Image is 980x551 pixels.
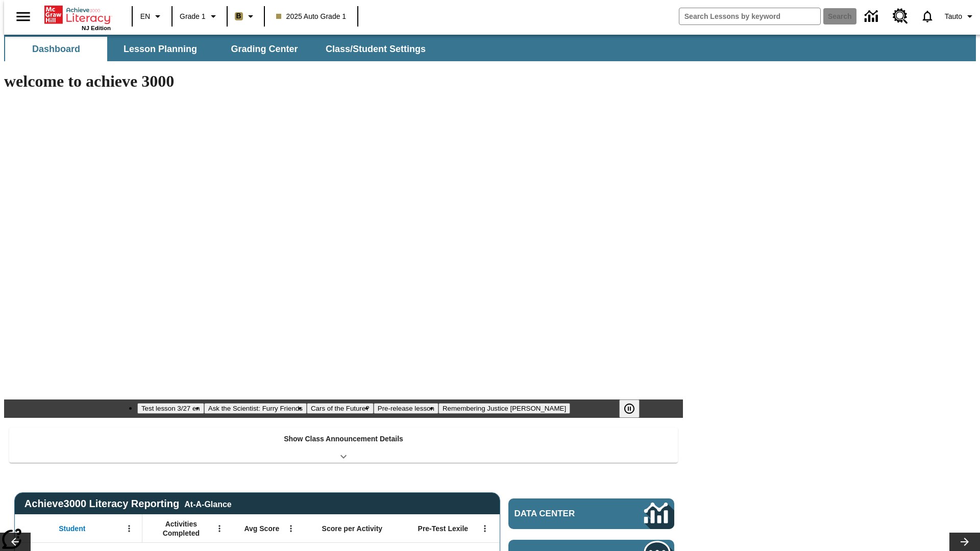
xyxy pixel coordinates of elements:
[236,10,241,22] span: B
[374,403,438,414] button: Slide 4 Pre-release lesson
[284,434,403,444] p: Show Class Announcement Details
[508,498,674,529] a: Data Center
[438,403,570,414] button: Slide 5 Remembering Justice O'Connor
[180,11,206,22] span: Grade 1
[945,11,962,22] span: Tauto
[477,521,493,536] button: Open Menu
[307,403,374,414] button: Slide 3 Cars of the Future?
[949,533,980,551] button: Lesson carousel, Next
[109,37,211,61] button: Lesson Planning
[941,7,980,26] button: Profile/Settings
[121,521,137,536] button: Open Menu
[514,509,610,519] span: Data Center
[5,37,107,61] button: Dashboard
[148,519,215,538] span: Activities Completed
[8,2,38,32] button: Open side menu
[59,524,85,533] span: Student
[418,524,469,533] span: Pre-Test Lexile
[213,37,315,61] button: Grading Center
[859,3,887,31] a: Data Center
[283,521,299,536] button: Open Menu
[276,11,347,22] span: 2025 Auto Grade 1
[322,524,383,533] span: Score per Activity
[140,11,150,22] span: EN
[619,399,640,418] button: Pause
[887,3,914,30] a: Resource Center, Will open in new tab
[44,4,111,31] div: Home
[137,403,204,414] button: Slide 1 Test lesson 3/27 en
[231,7,261,26] button: Boost Class color is light brown. Change class color
[244,524,279,533] span: Avg Score
[914,3,941,30] a: Notifications
[317,37,434,61] button: Class/Student Settings
[44,5,111,25] a: Home
[4,37,435,61] div: SubNavbar
[204,403,307,414] button: Slide 2 Ask the Scientist: Furry Friends
[4,35,976,61] div: SubNavbar
[24,498,232,510] span: Achieve3000 Literacy Reporting
[9,428,678,463] div: Show Class Announcement Details
[679,8,820,24] input: search field
[176,7,224,26] button: Grade: Grade 1, Select a grade
[4,72,683,91] h1: welcome to achieve 3000
[619,399,650,418] div: Pause
[212,521,227,536] button: Open Menu
[82,25,111,31] span: NJ Edition
[136,7,168,26] button: Language: EN, Select a language
[184,498,231,509] div: At-A-Glance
